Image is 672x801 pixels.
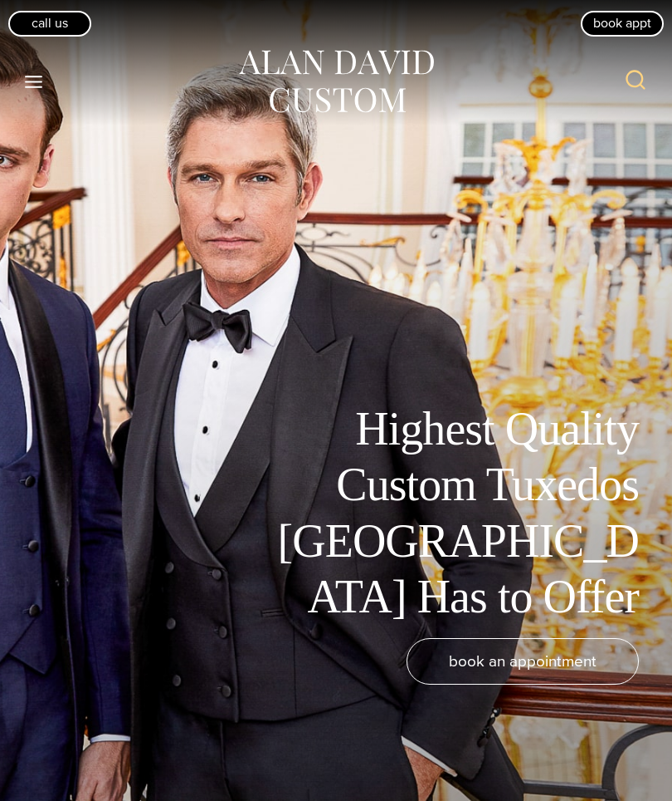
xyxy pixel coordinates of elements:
[17,66,51,96] button: Open menu
[265,401,639,625] h1: Highest Quality Custom Tuxedos [GEOGRAPHIC_DATA] Has to Offer
[236,45,436,119] img: Alan David Custom
[8,11,91,36] a: Call Us
[449,649,597,673] span: book an appointment
[581,11,664,36] a: book appt
[616,61,655,101] button: View Search Form
[407,638,639,685] a: book an appointment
